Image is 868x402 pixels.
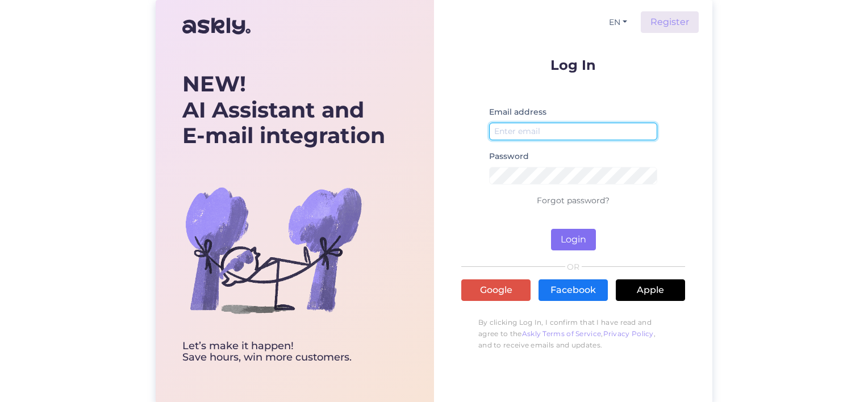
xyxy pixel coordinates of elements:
[565,263,582,271] span: OR
[641,11,699,33] a: Register
[461,279,531,301] a: Google
[537,195,610,206] a: Forgot password?
[522,329,602,338] a: Askly Terms of Service
[461,311,685,357] p: By clicking Log In, I confirm that I have read and agree to the , , and to receive emails and upd...
[182,341,385,363] div: Let’s make it happen! Save hours, win more customers.
[182,70,246,97] b: NEW!
[182,159,364,341] img: bg-askly
[603,329,654,338] a: Privacy Policy
[461,58,685,72] p: Log In
[489,150,529,162] label: Password
[182,71,385,149] div: AI Assistant and E-mail integration
[551,229,596,250] button: Login
[182,12,251,40] img: Askly
[604,14,632,31] button: EN
[616,279,685,301] a: Apple
[539,279,608,301] a: Facebook
[489,123,657,140] input: Enter email
[489,106,546,118] label: Email address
